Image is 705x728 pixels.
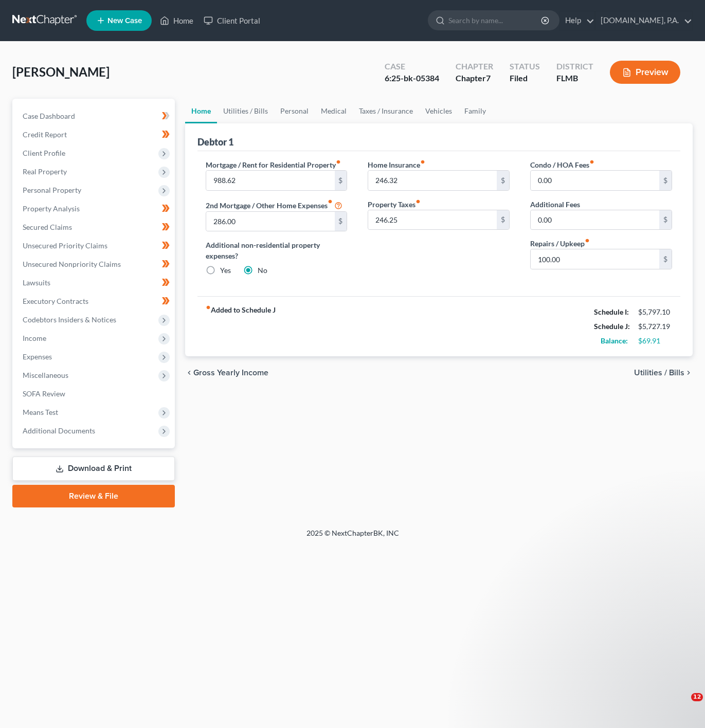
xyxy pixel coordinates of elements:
span: Lawsuits [23,278,50,287]
span: Secured Claims [23,223,72,231]
div: $ [659,249,672,269]
span: Unsecured Nonpriority Claims [23,260,121,268]
div: $69.91 [638,336,672,346]
a: Client Portal [198,11,265,30]
div: FLMB [556,72,593,84]
strong: Schedule I: [594,307,629,316]
input: -- [531,249,659,269]
input: -- [531,210,659,230]
i: fiber_manual_record [420,159,425,165]
i: fiber_manual_record [206,305,211,310]
a: [DOMAIN_NAME], P.A. [595,11,692,30]
a: Executory Contracts [14,292,175,311]
a: Home [185,99,217,123]
span: Codebtors Insiders & Notices [23,315,116,324]
div: $ [659,171,672,190]
a: Medical [315,99,353,123]
span: Means Test [23,408,58,416]
div: 2025 © NextChapterBK, INC [60,528,646,547]
div: Chapter [456,61,493,72]
div: $ [497,210,509,230]
span: Utilities / Bills [634,369,684,377]
iframe: Intercom live chat [670,693,695,718]
span: Unsecured Priority Claims [23,241,107,250]
div: Case [385,61,439,72]
input: -- [206,171,335,190]
strong: Balance: [601,336,628,345]
a: Unsecured Nonpriority Claims [14,255,175,274]
i: chevron_left [185,369,193,377]
input: -- [368,210,497,230]
a: SOFA Review [14,385,175,403]
label: Condo / HOA Fees [530,159,594,170]
i: fiber_manual_record [415,199,421,204]
label: 2nd Mortgage / Other Home Expenses [206,199,342,211]
div: $5,727.19 [638,321,672,332]
button: Utilities / Bills chevron_right [634,369,693,377]
span: Gross Yearly Income [193,369,268,377]
a: Download & Print [12,457,175,481]
a: Home [155,11,198,30]
span: Income [23,334,46,342]
span: Credit Report [23,130,67,139]
span: [PERSON_NAME] [12,64,110,79]
span: Client Profile [23,149,65,157]
div: $ [335,212,347,231]
span: SOFA Review [23,389,65,398]
label: Repairs / Upkeep [530,238,590,249]
div: District [556,61,593,72]
label: Additional non-residential property expenses? [206,240,348,261]
div: Chapter [456,72,493,84]
i: chevron_right [684,369,693,377]
button: Preview [610,61,680,84]
a: Case Dashboard [14,107,175,125]
span: Additional Documents [23,426,95,435]
i: fiber_manual_record [328,199,333,204]
div: $ [335,171,347,190]
a: Personal [274,99,315,123]
div: Filed [510,72,540,84]
input: -- [206,212,335,231]
a: Family [458,99,492,123]
label: Mortgage / Rent for Residential Property [206,159,341,170]
a: Utilities / Bills [217,99,274,123]
label: No [258,265,267,276]
div: $ [659,210,672,230]
label: Home Insurance [368,159,425,170]
i: fiber_manual_record [589,159,594,165]
span: Case Dashboard [23,112,75,120]
span: Real Property [23,167,67,176]
div: Debtor 1 [197,136,233,148]
span: Executory Contracts [23,297,88,305]
span: Expenses [23,352,52,361]
a: Help [560,11,594,30]
a: Property Analysis [14,199,175,218]
a: Taxes / Insurance [353,99,419,123]
span: Miscellaneous [23,371,68,379]
button: chevron_left Gross Yearly Income [185,369,268,377]
span: 12 [691,693,703,701]
i: fiber_manual_record [336,159,341,165]
i: fiber_manual_record [585,238,590,243]
strong: Schedule J: [594,322,630,331]
input: Search by name... [448,11,543,30]
div: 6:25-bk-05384 [385,72,439,84]
div: Status [510,61,540,72]
input: -- [531,171,659,190]
a: Unsecured Priority Claims [14,236,175,255]
input: -- [368,171,497,190]
span: New Case [107,17,142,25]
a: Review & File [12,485,175,507]
span: Personal Property [23,186,81,194]
div: $ [497,171,509,190]
span: 7 [486,73,491,83]
a: Secured Claims [14,218,175,236]
a: Credit Report [14,125,175,144]
strong: Added to Schedule J [206,305,276,348]
a: Vehicles [419,99,458,123]
a: Lawsuits [14,274,175,292]
span: Property Analysis [23,204,80,213]
label: Additional Fees [530,199,580,210]
label: Property Taxes [368,199,421,210]
div: $5,797.10 [638,307,672,317]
